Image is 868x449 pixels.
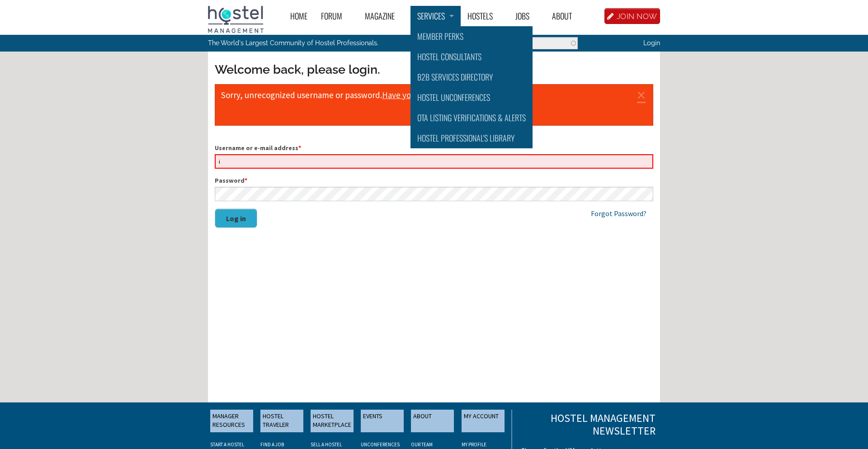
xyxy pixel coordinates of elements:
a: JOIN NOW [604,8,660,24]
a: Forum [314,6,358,26]
a: Forgot Password? [591,209,646,218]
a: About [545,6,588,26]
a: EVENTS [361,410,404,432]
a: ABOUT [411,410,454,432]
label: Username or e-mail address [215,143,653,153]
span: This field is required. [298,144,301,152]
a: HOSTEL TRAVELER [260,410,303,432]
a: Hostel Consultants [410,47,533,67]
a: OTA Listing Verifications & Alerts [410,108,533,128]
a: Have you forgotten your password? [382,90,512,100]
a: Hostels [461,6,509,26]
span: This field is required. [245,176,247,184]
p: The World's Largest Community of Hostel Professionals. [208,35,396,51]
a: HOSTEL MARKETPLACE [311,410,354,432]
a: MANAGER RESOURCES [210,410,253,432]
a: × [635,93,647,97]
a: B2B Services Directory [410,67,533,87]
a: Login [643,39,660,47]
a: FIND A JOB [260,441,284,448]
button: Log in [215,208,257,228]
h3: Hostel Management Newsletter [519,412,656,438]
a: Hostel Unconferences [410,87,533,108]
a: SELL A HOSTEL [311,441,342,448]
a: Home [283,6,314,26]
img: Hostel Management Home [208,6,264,33]
div: Sorry, unrecognized username or password. [215,84,653,125]
a: Services [410,6,461,26]
a: MY ACCOUNT [462,410,505,432]
a: Magazine [358,6,410,26]
a: START A HOSTEL [210,441,244,448]
a: Jobs [509,6,545,26]
a: UNCONFERENCES [361,441,400,448]
h3: Welcome back, please login. [215,61,653,78]
a: Member Perks [410,26,533,47]
a: OUR TEAM [411,441,433,448]
label: Password [215,176,653,185]
a: Hostel Professional's Library [410,128,533,148]
a: My Profile [462,441,486,448]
